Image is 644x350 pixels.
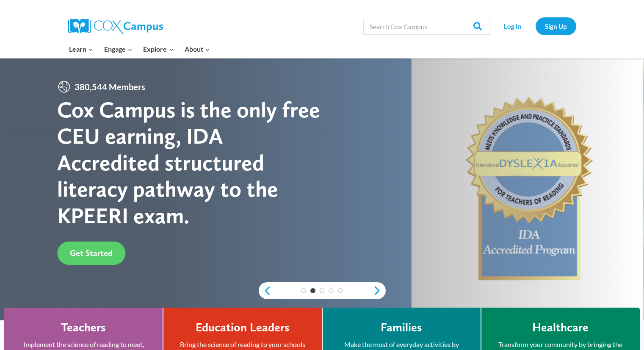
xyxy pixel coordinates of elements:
img: Cox Campus [68,19,163,34]
a: 1 [301,288,306,293]
a: next [373,286,386,296]
h4: Education Leaders [196,320,290,335]
a: Sign Up [536,17,576,35]
a: 3 [320,288,325,293]
a: 4 [329,288,334,293]
a: 5 [338,288,343,293]
span: 380,544 Members [71,80,149,94]
a: 2 [310,288,315,293]
span: Engage [104,44,133,55]
nav: Primary Navigation [64,40,216,58]
h4: Healthcare [532,320,589,335]
nav: Secondary Navigation [495,17,576,35]
a: Log In [495,17,531,35]
h4: Teachers [61,320,106,335]
span: Learn [69,44,93,55]
span: Explore [143,44,174,55]
span: Get Started [70,248,113,258]
input: Search Cox Campus [363,18,490,35]
div: Cox Campus is the only free CEU earning, IDA Accredited structured literacy pathway to the KPEERI... [57,97,322,229]
h4: Families [381,320,422,335]
a: previous [259,286,271,296]
div: content slider buttons [259,282,386,299]
a: Get Started [57,242,125,265]
span: About [185,44,210,55]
